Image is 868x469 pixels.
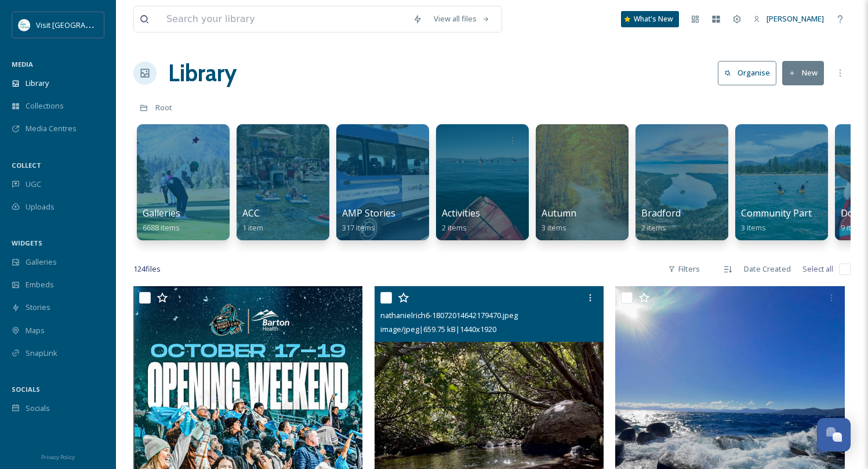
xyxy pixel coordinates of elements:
span: Galleries [26,257,57,268]
span: 6688 items [143,222,180,233]
span: Socials [26,403,50,414]
span: image/jpeg | 659.75 kB | 1440 x 1920 [380,324,496,334]
span: Galleries [143,207,180,219]
a: Community Partner3 items [741,208,827,233]
a: AMP Stories317 items [342,208,395,233]
button: Open Chat [817,418,851,452]
span: 1 item [242,222,263,233]
span: SnapLink [26,348,57,359]
span: UGC [26,179,41,190]
span: nathanielrich6-18072014642179470.jpeg [380,310,518,320]
span: Media Centres [26,123,77,134]
span: 3 items [542,222,566,233]
span: ACC [242,207,260,219]
img: download.jpeg [19,19,30,31]
a: Dogs9 items [841,208,866,233]
span: Select all [802,264,833,275]
span: Dogs [841,207,864,219]
span: SOCIALS [12,385,40,394]
a: [PERSON_NAME] [747,8,830,30]
span: 317 items [342,222,375,233]
span: 2 items [442,222,467,233]
span: Root [155,102,172,113]
div: Filters [662,258,706,280]
input: Search your library [161,6,407,32]
a: Root [155,100,172,114]
span: 9 items [841,222,866,233]
span: Library [26,78,49,89]
span: Bradford [641,207,681,219]
a: ACC1 item [242,208,263,233]
a: Bradford2 items [641,208,681,233]
a: Privacy Policy [41,449,75,463]
span: Embeds [26,279,54,290]
a: Library [168,56,237,91]
span: Community Partner [741,207,827,219]
a: Autumn3 items [542,208,576,233]
span: WIDGETS [12,239,42,247]
a: Galleries6688 items [143,208,180,233]
a: View all files [428,8,496,30]
span: Uploads [26,201,55,212]
span: [PERSON_NAME] [767,13,824,24]
a: Activities2 items [442,208,480,233]
span: Activities [442,207,480,219]
span: Maps [26,325,45,336]
span: AMP Stories [342,207,395,219]
a: What's New [621,11,679,27]
div: Date Created [738,258,797,280]
span: COLLECT [12,161,41,169]
span: Stories [26,302,50,313]
span: 2 items [641,222,666,233]
button: Organise [718,61,776,85]
span: Collections [26,100,64,111]
span: Privacy Policy [41,453,75,461]
button: New [782,61,824,85]
span: 3 items [741,222,766,233]
span: 124 file s [133,264,161,275]
span: Visit [GEOGRAPHIC_DATA] [36,19,126,30]
span: MEDIA [12,60,33,68]
span: Autumn [542,207,576,219]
